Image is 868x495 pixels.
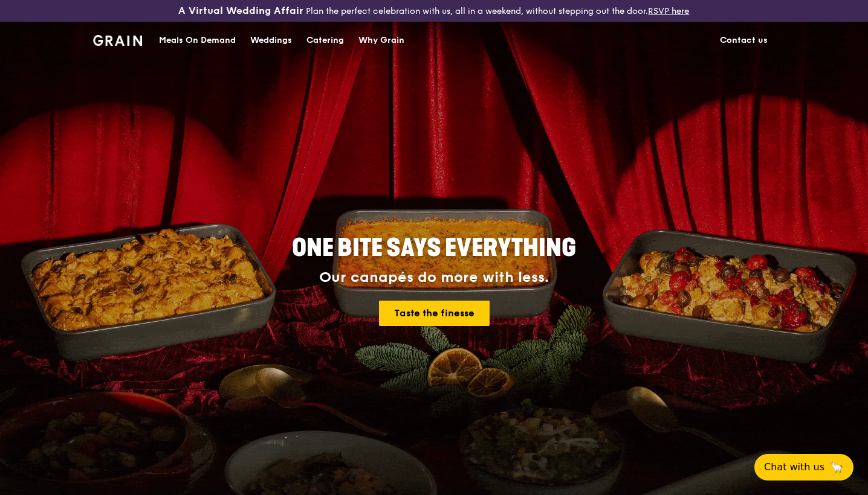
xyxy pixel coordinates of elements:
[351,22,412,59] a: Why Grain
[358,22,404,59] div: Why Grain
[243,22,299,59] a: Weddings
[93,35,142,46] img: Grain
[250,22,292,59] div: Weddings
[292,234,576,263] span: ONE BITE SAYS EVERYTHING
[159,22,236,59] div: Meals On Demand
[299,22,351,59] a: Catering
[379,301,490,326] a: Taste the finesse
[754,454,853,481] button: Chat with us🦙
[144,5,723,17] div: Plan the perfect celebration with us, all in a weekend, without stepping out the door.
[306,22,344,59] div: Catering
[764,460,824,474] span: Chat with us
[216,269,652,286] div: Our canapés do more with less.
[93,21,142,57] a: GrainGrain
[829,460,844,474] span: 🦙
[648,6,689,16] a: RSVP here
[178,5,303,17] h3: A Virtual Wedding Affair
[713,22,775,59] a: Contact us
